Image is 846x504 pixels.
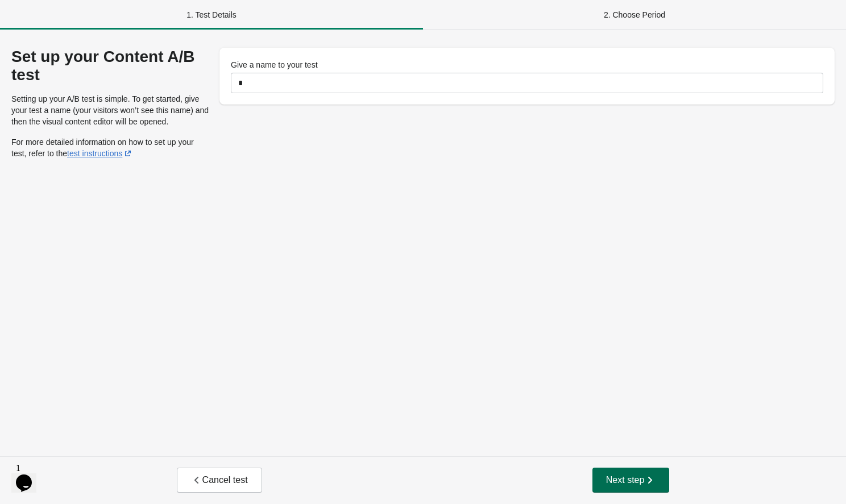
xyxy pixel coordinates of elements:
[67,149,134,158] a: test instructions
[11,93,210,127] p: Setting up your A/B test is simple. To get started, give your test a name (your visitors won’t se...
[231,59,318,70] label: Give a name to your test
[11,48,210,84] div: Set up your Content A/B test
[592,468,670,493] button: Next step
[11,459,48,493] iframe: chat widget
[191,474,248,486] span: Cancel test
[11,136,210,159] p: For more detailed information on how to set up your test, refer to the
[606,474,656,486] span: Next step
[177,468,262,493] button: Cancel test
